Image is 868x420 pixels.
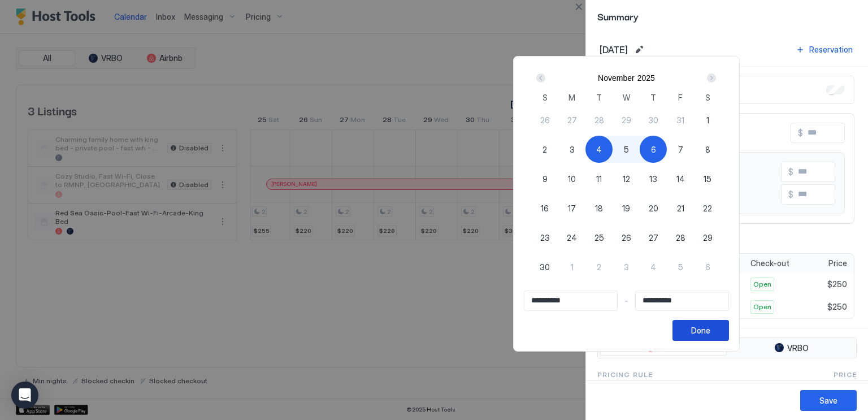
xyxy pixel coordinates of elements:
span: 5 [624,144,629,155]
input: Input Field [636,291,728,310]
span: 3 [624,261,629,273]
button: 27 [558,106,585,133]
button: 22 [694,194,721,222]
span: 27 [567,114,577,126]
input: Input Field [524,291,617,310]
span: 19 [622,202,630,214]
span: 2 [542,144,547,155]
span: F [678,92,683,103]
span: S [705,92,710,103]
span: 24 [567,232,577,244]
button: 15 [694,165,721,192]
button: 4 [640,253,667,280]
span: 10 [568,173,576,185]
button: 2 [531,136,558,163]
button: 25 [585,224,613,251]
button: 26 [613,224,640,251]
span: S [542,92,548,103]
button: 9 [531,165,558,192]
button: 7 [667,136,694,163]
button: 21 [667,194,694,222]
button: 16 [531,194,558,222]
span: 9 [542,173,548,185]
button: 28 [585,106,613,133]
button: November [598,73,635,83]
span: 16 [541,202,549,214]
span: 29 [703,232,713,244]
span: 26 [622,232,631,244]
button: Next [703,71,718,85]
button: 6 [640,136,667,163]
span: 26 [540,114,550,126]
span: 12 [623,173,630,185]
span: 21 [677,202,684,214]
button: 1 [694,106,721,133]
button: 19 [613,194,640,222]
span: T [596,92,602,103]
span: 27 [649,232,658,244]
button: 17 [558,194,585,222]
button: 5 [613,136,640,163]
span: 20 [649,202,658,214]
span: W [623,92,630,103]
span: 7 [678,144,683,155]
button: 13 [640,165,667,192]
button: 10 [558,165,585,192]
span: 23 [540,232,550,244]
button: Done [672,320,729,341]
span: 6 [651,144,656,155]
span: 15 [704,173,711,185]
span: 30 [648,114,658,126]
span: M [568,92,575,103]
span: 8 [705,144,710,155]
button: 20 [640,194,667,222]
button: 1 [558,253,585,280]
span: T [650,92,656,103]
button: 5 [667,253,694,280]
span: 14 [676,173,685,185]
button: 26 [531,106,558,133]
span: 29 [622,114,631,126]
button: 23 [531,224,558,251]
button: 2 [585,253,613,280]
span: 28 [594,114,604,126]
span: 4 [596,144,602,155]
button: 3 [613,253,640,280]
span: 2 [597,261,601,273]
button: 29 [613,106,640,133]
button: 18 [585,194,613,222]
span: - [624,296,628,306]
span: 18 [595,202,603,214]
div: 2025 [637,73,655,83]
button: 28 [667,224,694,251]
span: 22 [703,202,712,214]
span: 17 [568,202,576,214]
button: 8 [694,136,721,163]
button: 4 [585,136,613,163]
button: 27 [640,224,667,251]
span: 5 [678,261,683,273]
button: 14 [667,165,694,192]
span: 1 [571,261,574,273]
button: 3 [558,136,585,163]
span: 6 [705,261,710,273]
button: 6 [694,253,721,280]
div: Open Intercom Messenger [11,382,38,409]
span: 1 [706,114,709,126]
span: 30 [540,261,550,273]
span: 31 [676,114,684,126]
button: 11 [585,165,613,192]
span: 13 [649,173,657,185]
button: Prev [534,71,549,85]
button: 12 [613,165,640,192]
span: 3 [570,144,575,155]
button: 30 [640,106,667,133]
button: 30 [531,253,558,280]
button: 24 [558,224,585,251]
span: 4 [650,261,656,273]
span: 25 [594,232,604,244]
button: 31 [667,106,694,133]
span: 11 [596,173,602,185]
div: Done [691,324,710,336]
